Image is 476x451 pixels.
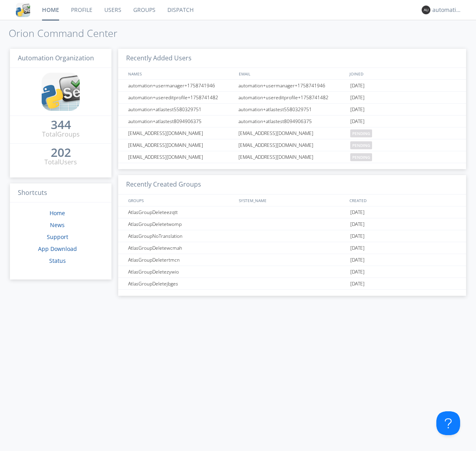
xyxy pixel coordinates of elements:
span: [DATE] [350,206,365,218]
div: AtlasGroupDeletertmcn [126,254,236,266]
div: AtlasGroupDeleteezqtt [126,206,236,218]
div: EMAIL [237,68,347,79]
span: [DATE] [350,230,365,242]
iframe: Toggle Customer Support [436,411,460,435]
a: automation+atlastest5580329751automation+atlastest5580329751[DATE] [118,104,466,116]
span: [DATE] [350,278,365,290]
div: AtlasGroupDeletezywio [126,266,236,278]
span: [DATE] [350,80,365,92]
div: Total Groups [42,130,80,139]
div: automation+atlastest5580329751 [126,104,236,115]
div: SYSTEM_NAME [237,195,347,206]
a: AtlasGroupDeleteezqtt[DATE] [118,206,466,218]
div: automation+usereditprofile+1758741482 [126,92,236,103]
div: Total Users [44,158,77,167]
h3: Recently Added Users [118,49,466,68]
span: pending [350,129,372,137]
div: AtlasGroupNoTranslation [126,230,236,242]
div: automation+atlastest5580329751 [236,104,348,115]
img: cddb5a64eb264b2086981ab96f4c1ba7 [16,3,30,17]
a: Home [50,209,65,217]
a: AtlasGroupDeletetwomp[DATE] [118,218,466,230]
div: NAMES [126,68,235,79]
div: automation+usermanager+1758741946 [126,80,236,91]
a: AtlasGroupDeletewcmah[DATE] [118,242,466,254]
a: [EMAIL_ADDRESS][DOMAIN_NAME][EMAIL_ADDRESS][DOMAIN_NAME]pending [118,151,466,163]
div: AtlasGroupDeletejbges [126,278,236,289]
span: [DATE] [350,92,365,104]
div: AtlasGroupDeletewcmah [126,242,236,254]
span: pending [350,153,372,161]
a: Status [49,257,66,264]
div: automation+usermanager+1758741946 [236,80,348,91]
div: automation+atlas0033 [432,6,462,14]
div: [EMAIL_ADDRESS][DOMAIN_NAME] [236,127,348,139]
div: AtlasGroupDeletetwomp [126,218,236,230]
a: AtlasGroupNoTranslation[DATE] [118,230,466,242]
span: pending [350,141,372,149]
span: [DATE] [350,116,365,127]
a: [EMAIL_ADDRESS][DOMAIN_NAME][EMAIL_ADDRESS][DOMAIN_NAME]pending [118,139,466,151]
div: automation+usereditprofile+1758741482 [236,92,348,103]
div: [EMAIL_ADDRESS][DOMAIN_NAME] [126,151,236,163]
div: automation+atlastest8094906375 [126,116,236,127]
div: [EMAIL_ADDRESS][DOMAIN_NAME] [236,151,348,163]
a: automation+usereditprofile+1758741482automation+usereditprofile+1758741482[DATE] [118,92,466,104]
img: cddb5a64eb264b2086981ab96f4c1ba7 [42,73,80,111]
div: [EMAIL_ADDRESS][DOMAIN_NAME] [126,139,236,151]
a: AtlasGroupDeletertmcn[DATE] [118,254,466,266]
div: [EMAIL_ADDRESS][DOMAIN_NAME] [236,139,348,151]
div: 344 [51,121,71,129]
span: [DATE] [350,254,365,266]
span: [DATE] [350,218,365,230]
a: AtlasGroupDeletejbges[DATE] [118,278,466,290]
div: JOINED [347,68,459,79]
div: CREATED [347,195,459,206]
a: 344 [51,121,71,130]
span: [DATE] [350,266,365,278]
a: automation+usermanager+1758741946automation+usermanager+1758741946[DATE] [118,80,466,92]
a: automation+atlastest8094906375automation+atlastest8094906375[DATE] [118,116,466,127]
span: Automation Organization [18,54,94,62]
span: [DATE] [350,242,365,254]
div: GROUPS [126,195,235,206]
h3: Recently Created Groups [118,175,466,195]
a: AtlasGroupDeletezywio[DATE] [118,266,466,278]
div: automation+atlastest8094906375 [236,116,348,127]
div: 202 [51,148,71,156]
img: 373638.png [422,6,430,14]
span: [DATE] [350,104,365,116]
a: 202 [51,148,71,158]
div: [EMAIL_ADDRESS][DOMAIN_NAME] [126,127,236,139]
a: [EMAIL_ADDRESS][DOMAIN_NAME][EMAIL_ADDRESS][DOMAIN_NAME]pending [118,127,466,139]
a: Support [47,233,68,241]
a: News [50,221,65,229]
h3: Shortcuts [10,183,111,203]
a: App Download [38,245,77,252]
